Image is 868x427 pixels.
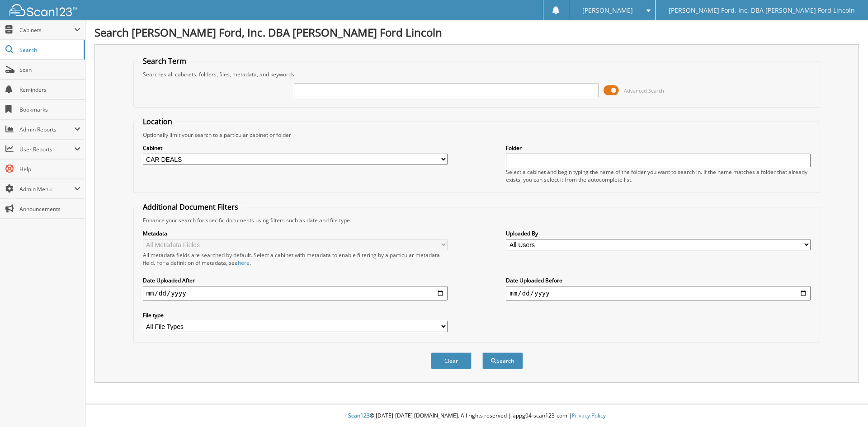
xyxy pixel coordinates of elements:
[624,87,664,94] span: Advanced Search
[506,168,811,183] div: Select a cabinet and begin typing the name of the folder you want to search in. If the name match...
[138,70,816,78] div: Searches all cabinets, folders, files, metadata, and keywords
[506,277,811,284] label: Date Uploaded Before
[138,56,191,66] legend: Search Term
[143,230,448,237] label: Metadata
[348,412,370,419] span: Scan123
[138,202,243,212] legend: Additional Document Filters
[19,205,80,213] span: Announcements
[582,8,633,13] span: [PERSON_NAME]
[506,230,811,237] label: Uploaded By
[19,26,74,34] span: Cabinets
[238,259,250,267] a: here
[138,216,816,224] div: Enhance your search for specific documents using filters such as date and file type.
[19,46,79,54] span: Search
[19,145,74,153] span: User Reports
[143,144,448,152] label: Cabinet
[138,117,177,127] legend: Location
[19,86,80,94] span: Reminders
[506,144,811,152] label: Folder
[19,126,74,133] span: Admin Reports
[19,165,80,173] span: Help
[143,311,448,319] label: File type
[669,8,855,13] span: [PERSON_NAME] Ford, Inc. DBA [PERSON_NAME] Ford Lincoln
[143,277,448,284] label: Date Uploaded After
[9,4,77,16] img: scan123-logo-white.svg
[19,66,80,74] span: Scan
[19,185,74,193] span: Admin Menu
[482,352,523,369] button: Search
[823,384,868,427] iframe: Chat Widget
[506,286,811,300] input: end
[19,106,80,113] span: Bookmarks
[143,251,448,267] div: All metadata fields are searched by default. Select a cabinet with metadata to enable filtering b...
[143,286,448,300] input: start
[94,25,859,40] h1: Search [PERSON_NAME] Ford, Inc. DBA [PERSON_NAME] Ford Lincoln
[572,412,606,419] a: Privacy Policy
[138,131,816,139] div: Optionally limit your search to a particular cabinet or folder
[431,352,472,369] button: Clear
[85,405,868,427] div: © [DATE]-[DATE] [DOMAIN_NAME]. All rights reserved | appg04-scan123-com |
